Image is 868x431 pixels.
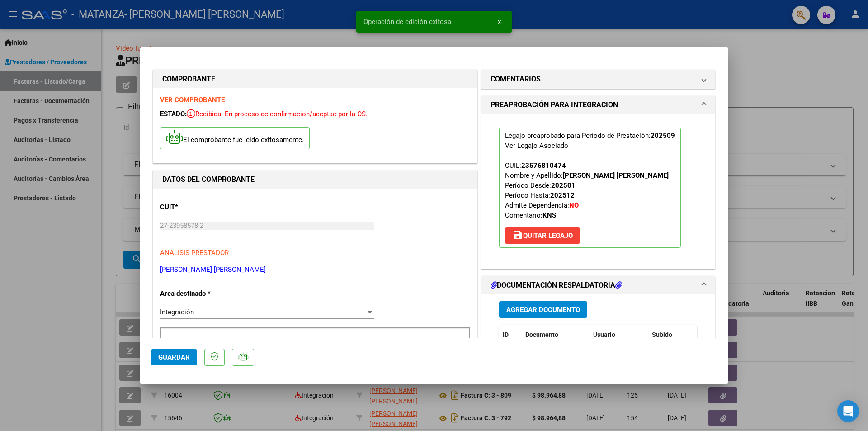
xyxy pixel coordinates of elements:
[693,325,739,345] datatable-header-cell: Acción
[162,75,215,83] strong: COMPROBANTE
[525,331,558,338] span: Documento
[499,128,681,248] p: Legajo preaprobado para Período de Prestación:
[160,265,470,275] p: [PERSON_NAME] [PERSON_NAME]
[491,74,541,85] h1: COMENTARIOS
[491,99,618,110] h1: PREAPROBACIÓN PARA INTEGRACION
[593,331,615,338] span: Usuario
[521,161,566,171] div: 23576810474
[160,96,225,104] a: VER COMPROBANTE
[569,201,579,209] strong: NO
[151,349,197,365] button: Guardar
[158,353,190,361] span: Guardar
[187,110,368,118] span: Recibida. En proceso de confirmacion/aceptac por la OS.
[160,249,229,257] span: ANALISIS PRESTADOR
[481,96,715,114] mat-expansion-panel-header: PREAPROBACIÓN PARA INTEGRACION
[162,175,255,184] strong: DATOS DEL COMPROBANTE
[590,325,648,345] datatable-header-cell: Usuario
[481,70,715,88] mat-expansion-panel-header: COMENTARIOS
[498,18,501,26] span: x
[652,331,672,338] span: Subido
[651,132,675,140] strong: 202509
[512,230,523,241] mat-icon: save
[512,232,573,240] span: Quitar Legajo
[837,400,859,422] div: Open Intercom Messenger
[481,114,715,269] div: PREAPROBACIÓN PARA INTEGRACION
[491,280,622,291] h1: DOCUMENTACIÓN RESPALDATORIA
[505,211,556,219] span: Comentario:
[551,181,576,189] strong: 202501
[160,202,253,213] p: CUIT
[160,110,187,118] span: ESTADO:
[506,306,580,314] span: Agregar Documento
[503,331,509,338] span: ID
[563,171,669,180] strong: [PERSON_NAME] [PERSON_NAME]
[648,325,693,345] datatable-header-cell: Subido
[542,211,556,219] strong: KNS
[499,325,522,345] datatable-header-cell: ID
[491,14,508,30] button: x
[160,127,310,149] p: El comprobante fue leído exitosamente.
[160,308,194,316] span: Integración
[363,17,451,26] span: Operación de edición exitosa
[505,141,568,151] div: Ver Legajo Asociado
[505,227,580,244] button: Quitar Legajo
[550,191,575,199] strong: 202512
[499,301,587,318] button: Agregar Documento
[522,325,590,345] datatable-header-cell: Documento
[505,161,669,219] span: CUIL: Nombre y Apellido: Período Desde: Período Hasta: Admite Dependencia:
[160,289,253,299] p: Area destinado *
[481,276,715,294] mat-expansion-panel-header: DOCUMENTACIÓN RESPALDATORIA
